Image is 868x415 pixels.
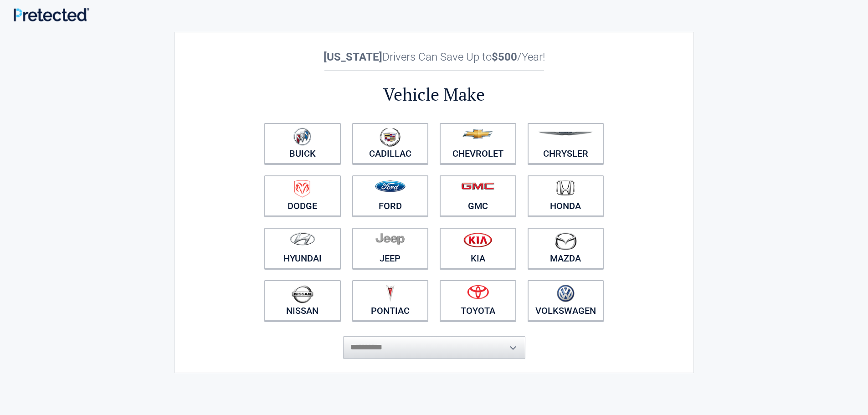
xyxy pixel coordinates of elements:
[264,175,341,216] a: Dodge
[294,180,310,198] img: dodge
[324,51,382,63] b: [US_STATE]
[538,132,593,136] img: chrysler
[292,285,313,303] img: nissan
[14,8,89,21] img: Main Logo
[385,285,395,302] img: pontiac
[461,182,494,190] img: gmc
[467,285,489,299] img: toyota
[528,228,604,269] a: Mazda
[259,51,610,63] h2: Drivers Can Save Up to /Year
[557,285,575,302] img: volkswagen
[352,280,429,321] a: Pontiac
[440,228,516,269] a: Kia
[352,228,429,269] a: Jeep
[556,180,575,196] img: honda
[293,128,311,146] img: buick
[492,51,517,63] b: $500
[352,123,429,164] a: Cadillac
[375,232,405,245] img: jeep
[264,280,341,321] a: Nissan
[440,175,516,216] a: GMC
[380,128,401,147] img: cadillac
[440,280,516,321] a: Toyota
[440,123,516,164] a: Chevrolet
[264,123,341,164] a: Buick
[264,228,341,269] a: Hyundai
[528,280,604,321] a: Volkswagen
[463,232,492,247] img: kia
[462,129,493,139] img: chevrolet
[375,180,406,192] img: ford
[352,175,429,216] a: Ford
[554,232,577,250] img: mazda
[259,83,610,106] h2: Vehicle Make
[290,232,315,246] img: hyundai
[528,123,604,164] a: Chrysler
[528,175,604,216] a: Honda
